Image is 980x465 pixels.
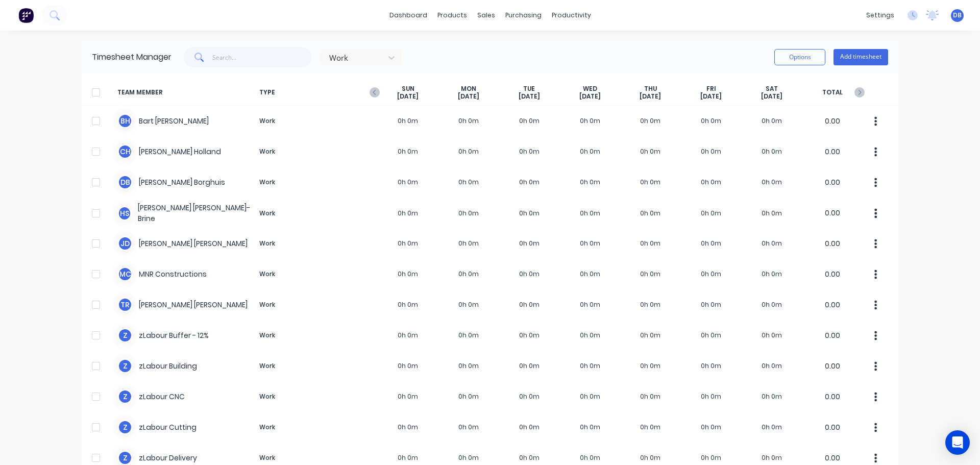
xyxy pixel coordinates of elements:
[92,51,171,63] div: Timesheet Manager
[706,85,716,93] span: FRI
[255,85,378,101] span: TYPE
[583,85,597,93] span: WED
[766,85,778,93] span: SAT
[861,8,899,23] div: settings
[397,92,419,101] span: [DATE]
[945,430,970,455] div: Open Intercom Messenger
[212,47,312,67] input: Search...
[802,85,863,101] span: TOTAL
[834,49,888,65] button: Add timesheet
[432,8,472,23] div: products
[761,92,782,101] span: [DATE]
[547,8,596,23] div: productivity
[402,85,414,93] span: SUN
[953,11,962,20] span: DB
[774,49,825,65] button: Options
[519,92,540,101] span: [DATE]
[500,8,547,23] div: purchasing
[461,85,476,93] span: MON
[579,92,601,101] span: [DATE]
[523,85,535,93] span: TUE
[117,85,255,101] span: TEAM MEMBER
[644,85,657,93] span: THU
[18,8,34,23] img: Factory
[384,8,432,23] a: dashboard
[640,92,661,101] span: [DATE]
[472,8,500,23] div: sales
[458,92,479,101] span: [DATE]
[700,92,722,101] span: [DATE]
